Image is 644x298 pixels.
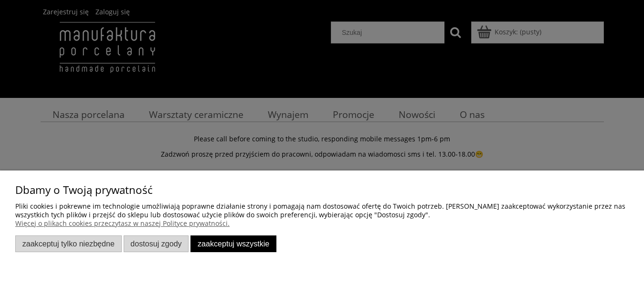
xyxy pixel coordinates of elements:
a: Więcej o plikach cookies przeczytasz w naszej Polityce prywatności. [15,219,230,228]
button: Zaakceptuj wszystkie [190,235,276,252]
button: Zaakceptuj tylko niezbędne [15,235,122,252]
p: Dbamy o Twoją prywatność [15,186,629,194]
p: Pliki cookies i pokrewne im technologie umożliwiają poprawne działanie strony i pomagają nam dost... [15,202,629,219]
button: Dostosuj zgody [124,235,189,252]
